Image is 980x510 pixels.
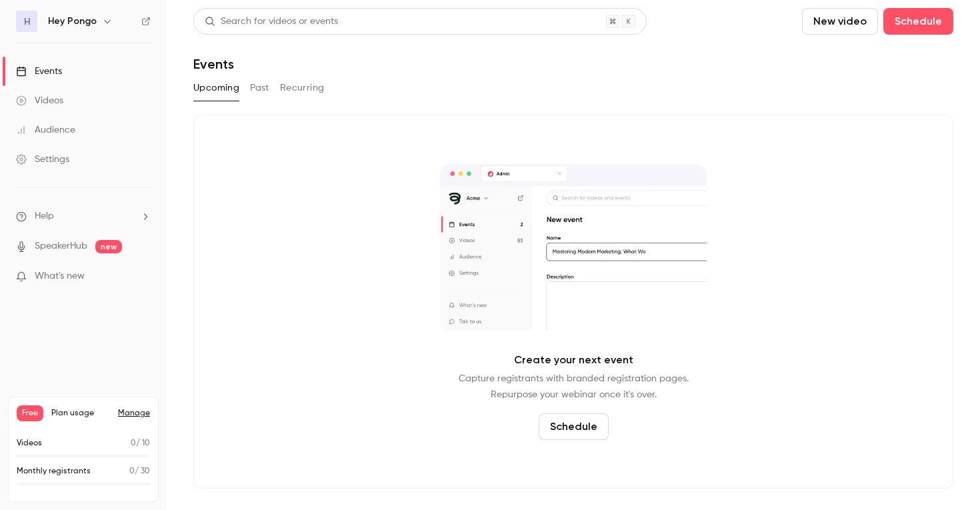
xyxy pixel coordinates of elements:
span: Free [17,405,43,421]
span: 0 [131,439,136,447]
span: Plan usage [51,408,110,419]
div: Videos [16,94,63,107]
iframe: Noticeable Trigger [135,271,151,283]
p: Capture registrants with branded registration pages. Repurpose your webinar once it's over. [459,371,689,403]
button: Schedule [539,413,609,440]
h6: Hey Pongo [48,15,97,28]
li: help-dropdown-opener [16,209,151,223]
span: H [24,15,30,29]
div: Events [16,65,62,78]
p: / 10 [131,437,150,449]
span: 0 [129,467,135,475]
p: Create your next event [514,352,633,368]
h1: Events [193,56,234,72]
span: Help [35,209,54,223]
p: / 30 [129,465,150,477]
p: Monthly registrants [17,465,91,477]
button: Upcoming [193,77,239,99]
span: new [95,240,122,253]
button: Recurring [280,77,325,99]
div: Audience [16,123,75,137]
a: Manage [118,408,150,419]
div: Search for videos or events [205,15,338,29]
button: Past [250,77,269,99]
button: New video [802,8,878,35]
button: Schedule [883,8,953,35]
div: Settings [16,153,69,166]
p: Videos [17,437,42,449]
a: SpeakerHub [35,239,87,253]
span: What's new [35,269,85,283]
